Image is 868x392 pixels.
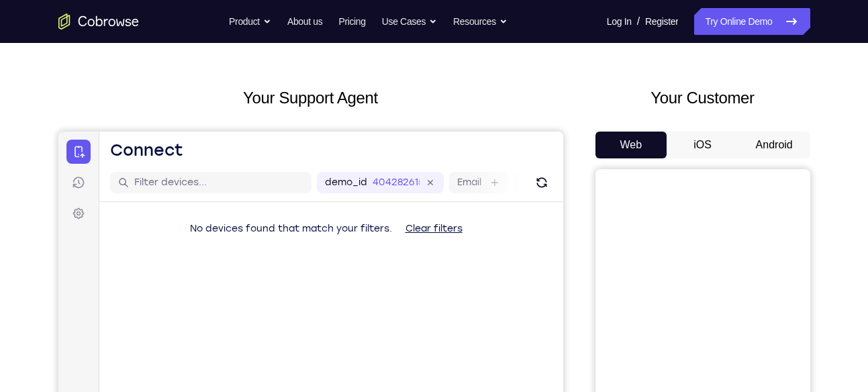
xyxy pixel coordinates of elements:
[694,8,810,35] a: Try Online Demo
[595,86,810,110] h2: Your Customer
[645,8,678,35] a: Register
[637,13,640,30] span: /
[738,132,810,158] button: Android
[58,86,563,110] h2: Your Support Agent
[382,8,437,35] button: Use Cases
[595,132,667,158] button: Web
[607,8,632,35] a: Log In
[338,8,365,35] a: Pricing
[287,8,322,35] a: About us
[58,13,139,30] a: Go to the home page
[229,8,271,35] button: Product
[453,8,508,35] button: Resources
[667,132,738,158] button: iOS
